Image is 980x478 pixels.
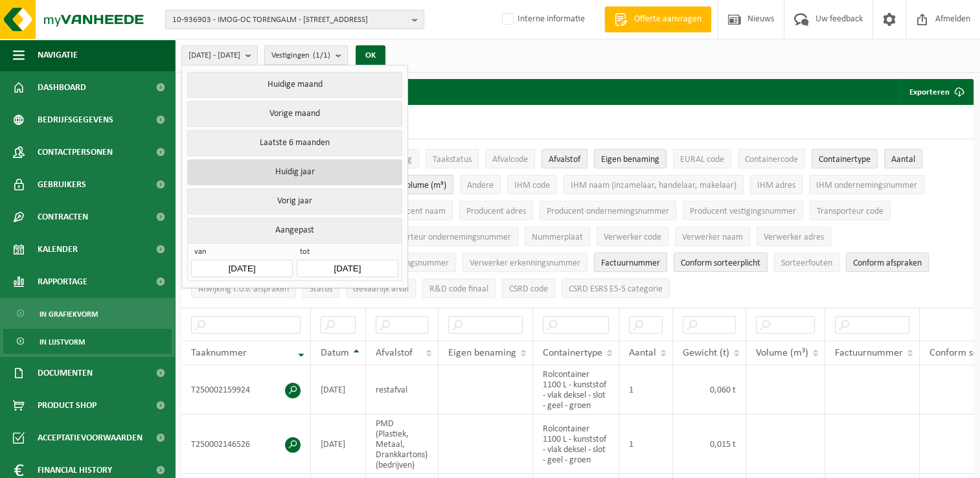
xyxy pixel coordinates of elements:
[683,348,729,358] span: Gewicht (t)
[372,227,518,246] button: Transporteur ondernemingsnummerTransporteur ondernemingsnummer : Activate to sort
[809,175,924,194] button: IHM ondernemingsnummerIHM ondernemingsnummer: Activate to sort
[619,365,673,415] td: 1
[38,201,88,233] span: Contracten
[271,46,330,65] span: Vestigingen
[297,247,398,260] span: tot
[533,415,619,474] td: Rolcontainer 1100 L - kunststof - vlak deksel - slot - geel - groen
[757,227,831,246] button: Verwerker adresVerwerker adres: Activate to sort
[619,415,673,474] td: 1
[764,233,824,242] span: Verwerker adres
[604,6,711,32] a: Offerte aanvragen
[690,207,796,216] span: Producent vestigingsnummer
[38,104,113,136] span: Bedrijfsgegevens
[402,181,446,190] span: Volume (m³)
[884,149,922,168] button: AantalAantal: Activate to sort
[356,45,385,66] button: OK
[376,348,413,358] span: Afvalstof
[745,155,798,165] span: Containercode
[564,175,744,194] button: IHM naam (inzamelaar, handelaar, makelaar)IHM naam (inzamelaar, handelaar, makelaar): Activate to...
[499,10,585,29] label: Interne informatie
[467,181,494,190] span: Andere
[187,101,402,127] button: Vorige maand
[38,422,142,454] span: Acceptatievoorwaarden
[507,175,557,194] button: IHM codeIHM code: Activate to sort
[533,365,619,415] td: Rolcontainer 1100 L - kunststof - vlak deksel - slot - geel - groen
[366,415,439,474] td: PMD (Plastiek, Metaal, Drankkartons) (bedrijven)
[681,258,760,268] span: Conform sorteerplicht
[470,258,580,268] span: Verwerker erkenningsnummer
[264,45,348,65] button: Vestigingen(1/1)
[181,365,311,415] td: T250002159924
[502,279,555,298] button: CSRD codeCSRD code: Activate to sort
[756,348,808,358] span: Volume (m³)
[38,39,78,71] span: Navigatie
[462,253,587,272] button: Verwerker erkenningsnummerVerwerker erkenningsnummer: Activate to sort
[680,155,724,165] span: EURAL code
[165,10,424,29] button: 10-936903 - IMOG-OC TORENGALM - [STREET_ADDRESS]
[601,155,659,165] span: Eigen benaming
[594,253,667,272] button: FactuurnummerFactuurnummer: Activate to sort
[321,348,349,358] span: Datum
[40,330,85,354] span: In lijstvorm
[187,218,402,243] button: Aangepast
[460,175,501,194] button: AndereAndere: Activate to sort
[187,188,402,214] button: Vorig jaar
[835,348,903,358] span: Factuurnummer
[311,365,366,415] td: [DATE]
[38,266,87,298] span: Rapportage
[38,389,97,422] span: Product Shop
[187,130,402,156] button: Laatste 6 maanden
[187,159,402,185] button: Huidig jaar
[346,279,416,298] button: Gevaarlijk afval : Activate to sort
[313,51,330,60] count: (1/1)
[485,149,535,168] button: AfvalcodeAfvalcode: Activate to sort
[191,247,292,260] span: van
[38,71,86,104] span: Dashboard
[422,279,496,298] button: R&D code finaalR&amp;D code finaal: Activate to sort
[547,207,669,216] span: Producent ondernemingsnummer
[738,149,805,168] button: ContainercodeContainercode: Activate to sort
[379,233,511,242] span: Transporteur ondernemingsnummer
[40,302,98,326] span: In grafiekvorm
[601,258,660,268] span: Factuurnummer
[819,155,871,165] span: Containertype
[448,348,516,358] span: Eigen benaming
[38,168,86,201] span: Gebruikers
[394,175,453,194] button: Volume (m³)Volume (m³): Activate to sort
[673,415,746,474] td: 0,015 t
[187,72,402,98] button: Huidige maand
[172,10,407,30] span: 10-936903 - IMOG-OC TORENGALM - [STREET_ADDRESS]
[429,284,488,294] span: R&D code finaal
[541,149,587,168] button: AfvalstofAfvalstof: Activate to sort
[562,279,670,298] button: CSRD ESRS E5-5 categorieCSRD ESRS E5-5 categorie: Activate to sort
[181,415,311,474] td: T250002146526
[571,181,736,190] span: IHM naam (inzamelaar, handelaar, makelaar)
[532,233,583,242] span: Nummerplaat
[683,201,803,220] button: Producent vestigingsnummerProducent vestigingsnummer: Activate to sort
[810,201,891,220] button: Transporteur codeTransporteur code: Activate to sort
[853,258,922,268] span: Conform afspraken
[514,181,550,190] span: IHM code
[191,348,247,358] span: Taaknummer
[597,227,668,246] button: Verwerker codeVerwerker code: Activate to sort
[3,301,172,326] a: In grafiekvorm
[629,348,656,358] span: Aantal
[817,207,883,216] span: Transporteur code
[311,415,366,474] td: [DATE]
[466,207,526,216] span: Producent adres
[459,201,533,220] button: Producent adresProducent adres: Activate to sort
[569,284,663,294] span: CSRD ESRS E5-5 categorie
[673,365,746,415] td: 0,060 t
[899,79,972,105] button: Exporteren
[674,253,768,272] button: Conform sorteerplicht : Activate to sort
[433,155,472,165] span: Taakstatus
[38,357,93,389] span: Documenten
[540,201,676,220] button: Producent ondernemingsnummerProducent ondernemingsnummer: Activate to sort
[525,227,590,246] button: NummerplaatNummerplaat: Activate to sort
[543,348,602,358] span: Containertype
[774,253,839,272] button: SorteerfoutenSorteerfouten: Activate to sort
[816,181,917,190] span: IHM ondernemingsnummer
[310,284,332,294] span: Status
[631,13,705,26] span: Offerte aanvragen
[3,329,172,354] a: In lijstvorm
